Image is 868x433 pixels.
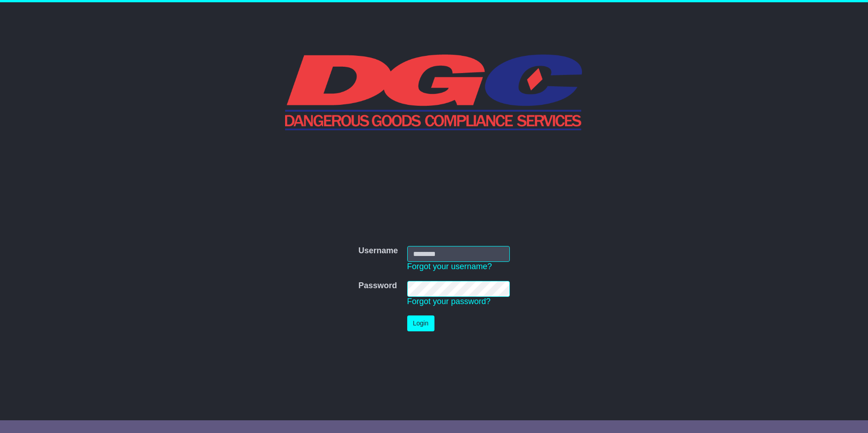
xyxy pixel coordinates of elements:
label: Username [358,246,398,256]
img: DGC QLD [285,53,583,130]
label: Password [358,281,397,291]
button: Login [407,315,434,331]
a: Forgot your password? [407,297,491,306]
a: Forgot your username? [407,262,492,271]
